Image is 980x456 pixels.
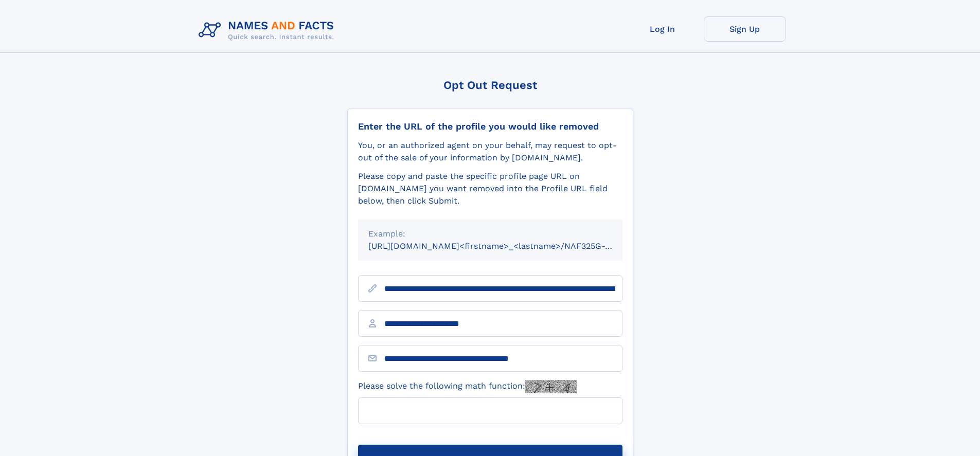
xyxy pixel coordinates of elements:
div: You, or an authorized agent on your behalf, may request to opt-out of the sale of your informatio... [358,139,622,164]
div: Example: [368,228,612,240]
a: Sign Up [704,16,786,42]
div: Enter the URL of the profile you would like removed [358,121,622,132]
div: Please copy and paste the specific profile page URL on [DOMAIN_NAME] you want removed into the Pr... [358,170,622,207]
div: Opt Out Request [347,79,633,92]
a: Log In [621,16,704,42]
img: Logo Names and Facts [194,16,343,44]
small: [URL][DOMAIN_NAME]<firstname>_<lastname>/NAF325G-xxxxxxxx [368,241,642,251]
label: Please solve the following math function: [358,380,577,393]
